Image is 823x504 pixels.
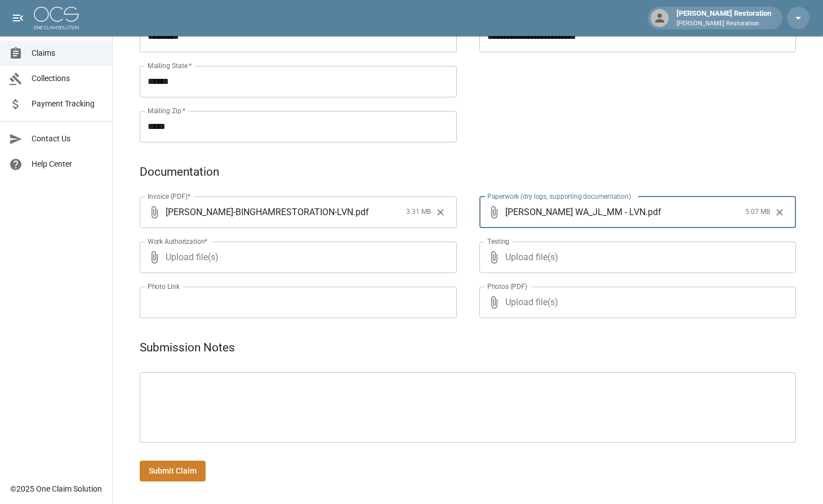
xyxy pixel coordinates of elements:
[32,98,103,110] span: Payment Tracking
[34,7,79,29] img: ocs-logo-white-transparent.png
[7,7,29,29] button: open drawer
[148,237,208,246] label: Work Authorization*
[148,106,186,115] label: Mailing Zip
[672,8,776,28] div: [PERSON_NAME] Restoration
[148,61,192,70] label: Mailing State
[32,73,103,84] span: Collections
[745,207,770,218] span: 5.07 MB
[677,19,771,29] p: [PERSON_NAME] Restoration
[166,206,353,218] span: [PERSON_NAME]-BINGHAMRESTORATION-LVN
[771,204,788,221] button: Clear
[487,237,509,246] label: Testing
[353,206,369,218] span: . pdf
[406,207,431,218] span: 3.31 MB
[32,47,103,59] span: Claims
[10,483,102,494] div: © 2025 One Claim Solution
[148,282,180,291] label: Photo Link
[166,242,426,273] span: Upload file(s)
[140,461,206,481] button: Submit Claim
[505,206,646,218] span: [PERSON_NAME] WA_JL_MM - LVN
[32,133,103,145] span: Contact Us
[487,191,631,201] label: Paperwork (dry logs, supporting documentation)
[487,282,527,291] label: Photos (PDF)
[505,287,766,318] span: Upload file(s)
[148,191,191,201] label: Invoice (PDF)*
[505,242,766,273] span: Upload file(s)
[646,206,661,218] span: . pdf
[432,204,449,221] button: Clear
[32,158,103,170] span: Help Center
